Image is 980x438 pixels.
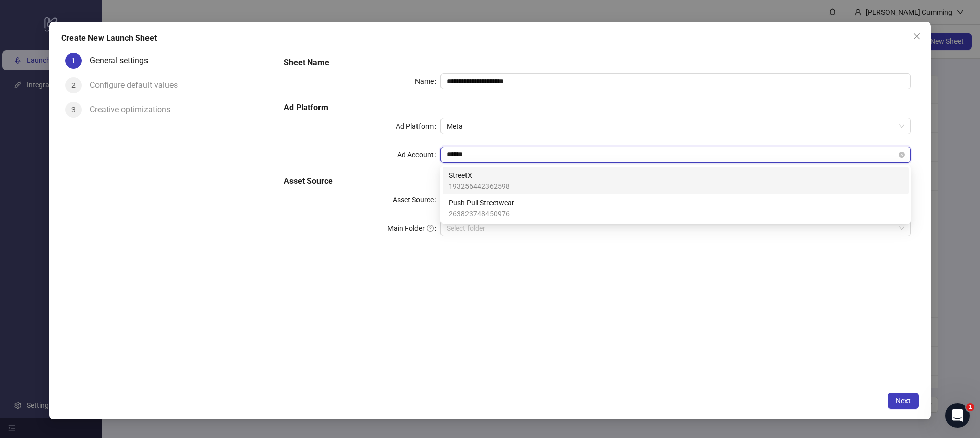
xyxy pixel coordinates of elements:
h5: Ad Platform [284,102,911,114]
div: Push Pull Streetwear [443,194,909,222]
span: Push Pull Streetwear [449,197,514,208]
span: Next [896,397,911,405]
span: 263823748450976 [449,208,514,220]
label: Name [415,73,440,89]
h5: Asset Source [284,175,911,187]
button: Close [909,28,925,44]
div: Create New Launch Sheet [61,32,919,44]
label: Main Folder [387,220,440,236]
div: StreetX [443,167,909,194]
iframe: Intercom live chat [945,403,970,428]
label: Ad Platform [396,118,440,134]
span: 1 [71,57,76,65]
div: Creative optimizations [90,102,179,118]
div: Configure default values [90,77,186,93]
span: StreetX [449,169,510,181]
label: Asset Source [393,191,440,208]
label: Ad Account [397,147,440,163]
span: 2 [71,81,76,89]
h5: Sheet Name [284,57,911,69]
span: 1 [966,403,974,411]
div: General settings [90,53,156,69]
span: question-circle [427,225,434,232]
input: Ad Account [447,147,895,162]
span: 3 [71,106,76,114]
span: 193256442362598 [449,181,510,192]
span: close-circle [899,152,905,158]
button: Next [888,393,919,409]
span: close [913,32,921,40]
input: Name [440,73,911,89]
span: Meta [447,118,904,134]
